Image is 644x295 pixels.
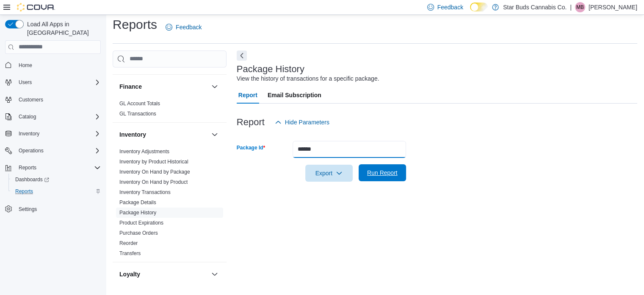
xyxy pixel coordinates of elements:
[19,96,43,103] span: Customers
[2,128,104,140] button: Inventory
[119,230,158,236] a: Purchase Orders
[15,129,101,139] span: Inventory
[2,59,104,71] button: Home
[15,95,47,105] a: Customers
[367,169,398,177] span: Run Report
[176,23,202,31] span: Feedback
[119,240,138,246] a: Reorder
[437,3,463,11] span: Feedback
[305,165,353,182] button: Export
[119,288,165,294] a: Loyalty Adjustments
[2,145,104,157] button: Operations
[19,79,32,86] span: Users
[15,112,39,122] button: Catalog
[119,230,158,236] span: Purchase Orders
[119,82,208,91] button: Finance
[113,98,227,122] div: Finance
[237,51,247,61] button: Next
[15,188,33,195] span: Reports
[570,2,572,12] p: |
[15,146,101,156] span: Operations
[119,111,156,117] a: GL Transactions
[19,113,36,120] span: Catalog
[15,77,35,87] button: Users
[271,114,333,131] button: Hide Parameters
[210,269,220,279] button: Loyalty
[119,110,156,117] span: GL Transactions
[19,164,36,171] span: Reports
[8,174,104,185] a: Dashboards
[119,288,165,295] span: Loyalty Adjustments
[589,2,637,12] p: [PERSON_NAME]
[2,202,104,215] button: Settings
[15,60,36,70] a: Home
[119,63,145,69] a: Promotions
[15,204,40,214] a: Settings
[210,81,220,92] button: Finance
[119,220,163,226] a: Product Expirations
[575,2,585,12] div: Michael Bencic
[15,60,101,70] span: Home
[470,3,488,11] input: Dark Mode
[119,158,188,165] span: Inventory by Product Historical
[17,3,55,11] img: Cova
[5,56,101,237] nav: Complex example
[576,2,584,12] span: MB
[237,144,265,151] label: Package Id
[15,203,101,214] span: Settings
[119,148,169,155] span: Inventory Adjustments
[119,169,190,175] a: Inventory On Hand by Package
[12,186,101,197] span: Reports
[119,219,163,226] span: Product Expirations
[310,165,348,182] span: Export
[12,186,36,197] a: Reports
[15,129,43,139] button: Inventory
[15,77,101,87] span: Users
[119,250,141,257] span: Transfers
[15,163,40,173] button: Reports
[237,74,379,83] div: View the history of transactions for a specific package.
[8,185,104,197] button: Reports
[119,189,171,196] span: Inventory Transactions
[119,199,156,205] a: Package Details
[19,147,44,154] span: Operations
[19,206,37,213] span: Settings
[119,159,188,165] a: Inventory by Product Historical
[503,2,567,12] p: Star Buds Cannabis Co.
[238,87,257,104] span: Report
[119,130,208,139] button: Inventory
[15,176,49,183] span: Dashboards
[113,16,157,33] h1: Reports
[268,87,321,104] span: Email Subscription
[119,179,188,185] a: Inventory On Hand by Product
[119,250,141,256] a: Transfers
[359,164,406,181] button: Run Report
[119,100,160,107] span: GL Account Totals
[119,82,142,91] h3: Finance
[2,93,104,106] button: Customers
[15,94,101,105] span: Customers
[119,199,156,206] span: Package Details
[119,101,160,107] a: GL Account Totals
[237,117,265,127] h3: Report
[19,62,32,69] span: Home
[119,130,146,139] h3: Inventory
[119,169,190,175] span: Inventory On Hand by Package
[119,270,208,278] button: Loyalty
[237,64,304,74] h3: Package History
[15,163,101,173] span: Reports
[210,129,220,140] button: Inventory
[15,112,101,122] span: Catalog
[119,210,156,216] a: Package History
[119,189,171,195] a: Inventory Transactions
[24,20,101,37] span: Load All Apps in [GEOGRAPHIC_DATA]
[119,149,169,155] a: Inventory Adjustments
[12,174,53,185] a: Dashboards
[2,162,104,174] button: Reports
[15,146,47,156] button: Operations
[119,270,140,278] h3: Loyalty
[285,118,329,126] span: Hide Parameters
[2,76,104,88] button: Users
